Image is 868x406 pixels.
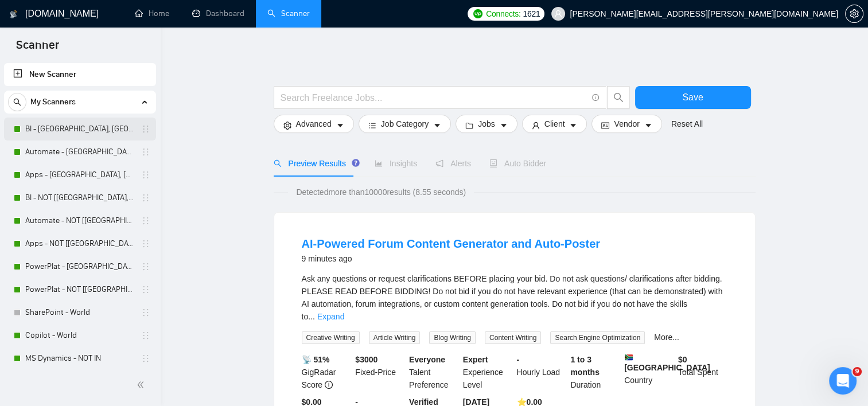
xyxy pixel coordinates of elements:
[622,353,676,391] div: Country
[682,90,703,104] span: Save
[192,9,244,18] a: dashboardDashboard
[522,115,587,133] button: userClientcaret-down
[302,274,723,321] span: Ask any questions or request clarifications BEFORE placing your bid. Do not ask questions/ clarif...
[478,118,495,130] span: Jobs
[25,118,134,140] a: BI - [GEOGRAPHIC_DATA], [GEOGRAPHIC_DATA], [GEOGRAPHIC_DATA]
[554,10,562,18] span: user
[591,115,661,133] button: idcardVendorcaret-down
[369,331,421,344] span: Article Writing
[351,158,361,168] div: Tooltip anchor
[853,367,862,376] span: 9
[336,121,344,130] span: caret-down
[141,354,150,363] span: holder
[676,353,730,391] div: Total Spent
[13,63,147,86] a: New Scanner
[141,308,150,317] span: holder
[461,353,515,391] div: Experience Level
[25,347,134,370] a: MS Dynamics - NOT IN
[570,355,600,377] b: 1 to 3 months
[635,86,751,109] button: Save
[614,118,639,130] span: Vendor
[141,262,150,271] span: holder
[465,121,473,130] span: folder
[353,353,407,391] div: Fixed-Price
[845,9,863,18] a: setting
[137,379,148,391] span: double-left
[409,355,445,364] b: Everyone
[435,159,443,167] span: notification
[281,91,587,105] input: Search Freelance Jobs...
[10,5,18,24] img: logo
[601,121,609,130] span: idcard
[569,121,577,130] span: caret-down
[435,159,471,168] span: Alerts
[433,121,441,130] span: caret-down
[9,98,26,106] span: search
[274,159,356,168] span: Preview Results
[141,124,150,134] span: holder
[544,118,565,130] span: Client
[517,355,520,364] b: -
[829,367,857,395] iframe: Intercom live chat
[308,312,315,321] span: ...
[141,147,150,157] span: holder
[302,237,600,250] a: AI-Powered Forum Content Generator and Auto-Poster
[25,324,134,347] a: Copilot - World
[302,355,330,364] b: 📡 51%
[608,92,629,103] span: search
[625,353,633,361] img: 🇿🇦
[568,353,622,391] div: Duration
[607,86,630,109] button: search
[141,170,150,179] span: holder
[473,9,482,18] img: upwork-logo.png
[375,159,383,167] span: area-chart
[283,121,291,130] span: setting
[25,255,134,278] a: PowerPlat - [GEOGRAPHIC_DATA], [GEOGRAPHIC_DATA], [GEOGRAPHIC_DATA]
[141,239,150,248] span: holder
[845,5,863,23] button: setting
[302,331,360,344] span: Creative Writing
[671,118,703,130] a: Reset All
[288,186,474,198] span: Detected more than 10000 results (8.55 seconds)
[4,63,156,86] li: New Scanner
[317,312,344,321] a: Expand
[368,121,376,130] span: bars
[375,159,417,168] span: Insights
[846,9,863,18] span: setting
[485,331,541,344] span: Content Writing
[407,353,461,391] div: Talent Preference
[302,252,600,266] div: 9 minutes ago
[381,118,429,130] span: Job Category
[299,353,353,391] div: GigRadar Score
[624,353,710,372] b: [GEOGRAPHIC_DATA]
[678,355,687,364] b: $ 0
[30,91,76,114] span: My Scanners
[429,331,475,344] span: Blog Writing
[141,193,150,202] span: holder
[274,159,282,167] span: search
[644,121,652,130] span: caret-down
[25,186,134,209] a: BI - NOT [[GEOGRAPHIC_DATA], CAN, [GEOGRAPHIC_DATA]]
[8,93,26,111] button: search
[296,118,332,130] span: Advanced
[7,37,68,61] span: Scanner
[592,94,600,101] span: info-circle
[141,216,150,225] span: holder
[456,115,517,133] button: folderJobscaret-down
[141,285,150,294] span: holder
[500,121,508,130] span: caret-down
[463,355,488,364] b: Expert
[486,7,520,20] span: Connects:
[267,9,310,18] a: searchScanner
[25,140,134,163] a: Automate - [GEOGRAPHIC_DATA], [GEOGRAPHIC_DATA], [GEOGRAPHIC_DATA]
[325,381,333,389] span: info-circle
[355,355,377,364] b: $ 3000
[489,159,546,168] span: Auto Bidder
[489,159,497,167] span: robot
[25,278,134,301] a: PowerPlat - NOT [[GEOGRAPHIC_DATA], CAN, [GEOGRAPHIC_DATA]]
[141,331,150,340] span: holder
[550,331,645,344] span: Search Engine Optimization
[25,232,134,255] a: Apps - NOT [[GEOGRAPHIC_DATA], CAN, [GEOGRAPHIC_DATA]]
[532,121,540,130] span: user
[302,272,727,323] div: Ask any questions or request clarifications BEFORE placing your bid. Do not ask questions/ clarif...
